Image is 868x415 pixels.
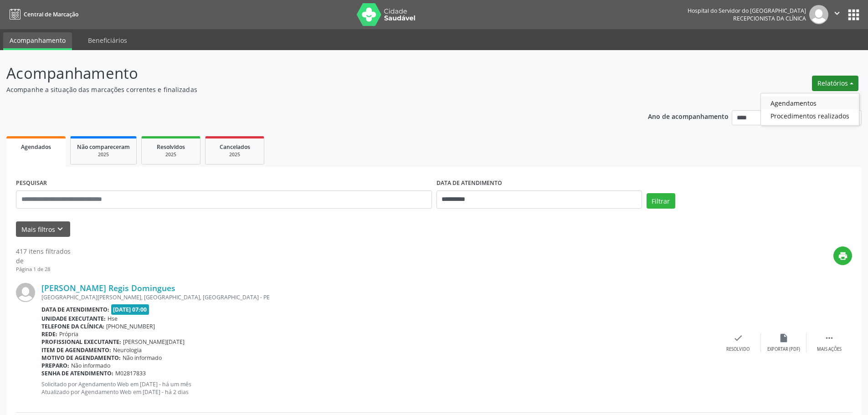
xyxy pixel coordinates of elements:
i: keyboard_arrow_down [55,224,65,234]
i:  [824,333,834,343]
label: PESQUISAR [16,176,47,190]
div: Página 1 de 28 [16,266,71,273]
i:  [832,8,842,18]
span: Recepcionista da clínica [733,15,806,22]
button: Relatórios [812,76,858,91]
div: Exportar (PDF) [767,346,800,353]
div: 2025 [77,151,130,158]
span: [PHONE_NUMBER] [106,323,155,330]
div: Hospital do Servidor do [GEOGRAPHIC_DATA] [688,7,806,15]
span: [PERSON_NAME][DATE] [123,338,185,346]
a: [PERSON_NAME] Regis Domingues [41,283,175,293]
i: print [838,251,848,261]
i: check [733,333,743,343]
div: de [16,256,71,266]
span: Agendados [21,143,51,151]
button: Filtrar [647,193,675,209]
b: Preparo: [41,362,69,369]
img: img [809,5,828,24]
span: Própria [59,330,78,338]
span: M02817833 [115,369,146,377]
p: Acompanhe a situação das marcações correntes e finalizadas [6,85,605,94]
p: Acompanhamento [6,62,605,85]
b: Item de agendamento: [41,346,111,354]
button: print [833,246,852,265]
span: Central de Marcação [24,10,78,18]
span: Resolvidos [157,143,185,151]
div: Mais ações [817,346,842,353]
label: DATA DE ATENDIMENTO [437,176,502,190]
span: Não informado [123,354,162,362]
b: Motivo de agendamento: [41,354,121,362]
a: Procedimentos realizados [761,109,859,122]
button: Mais filtroskeyboard_arrow_down [16,221,70,237]
b: Data de atendimento: [41,306,109,313]
button:  [828,5,846,24]
b: Unidade executante: [41,315,106,323]
b: Rede: [41,330,57,338]
p: Ano de acompanhamento [648,110,729,122]
div: 417 itens filtrados [16,246,71,256]
div: [GEOGRAPHIC_DATA][PERSON_NAME], [GEOGRAPHIC_DATA], [GEOGRAPHIC_DATA] - PE [41,293,715,301]
a: Central de Marcação [6,7,78,22]
div: Resolvido [726,346,750,353]
img: img [16,283,35,302]
a: Agendamentos [761,97,859,109]
ul: Relatórios [760,93,859,126]
div: 2025 [148,151,194,158]
a: Acompanhamento [3,32,72,50]
span: Não informado [71,362,110,369]
i: insert_drive_file [779,333,789,343]
a: Beneficiários [82,32,134,48]
div: 2025 [212,151,257,158]
b: Profissional executante: [41,338,121,346]
b: Telefone da clínica: [41,323,104,330]
span: Cancelados [220,143,250,151]
span: [DATE] 07:00 [111,304,149,315]
button: apps [846,7,862,23]
b: Senha de atendimento: [41,369,113,377]
p: Solicitado por Agendamento Web em [DATE] - há um mês Atualizado por Agendamento Web em [DATE] - h... [41,380,715,396]
span: Hse [108,315,118,323]
span: Não compareceram [77,143,130,151]
span: Neurologia [113,346,142,354]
